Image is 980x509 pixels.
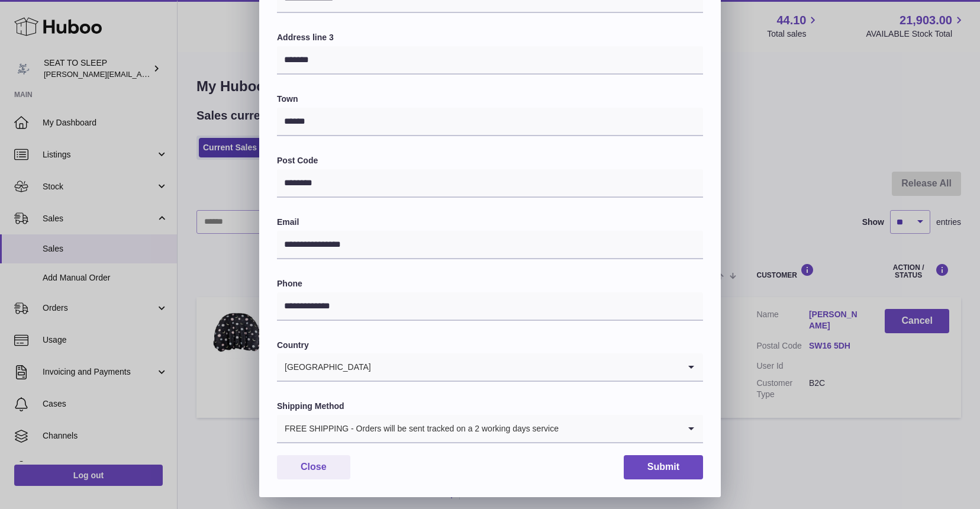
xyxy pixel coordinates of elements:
button: Submit [624,455,703,479]
input: Search for option [372,353,679,381]
span: [GEOGRAPHIC_DATA] [277,353,372,381]
label: Country [277,340,703,351]
label: Post Code [277,155,703,166]
input: Search for option [559,415,679,442]
span: FREE SHIPPING - Orders will be sent tracked on a 2 working days service [277,415,559,442]
button: Close [277,455,350,479]
label: Phone [277,278,703,289]
label: Address line 3 [277,32,703,43]
label: Shipping Method [277,401,703,412]
label: Town [277,94,703,105]
label: Email [277,217,703,228]
div: Search for option [277,415,703,443]
div: Search for option [277,353,703,382]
